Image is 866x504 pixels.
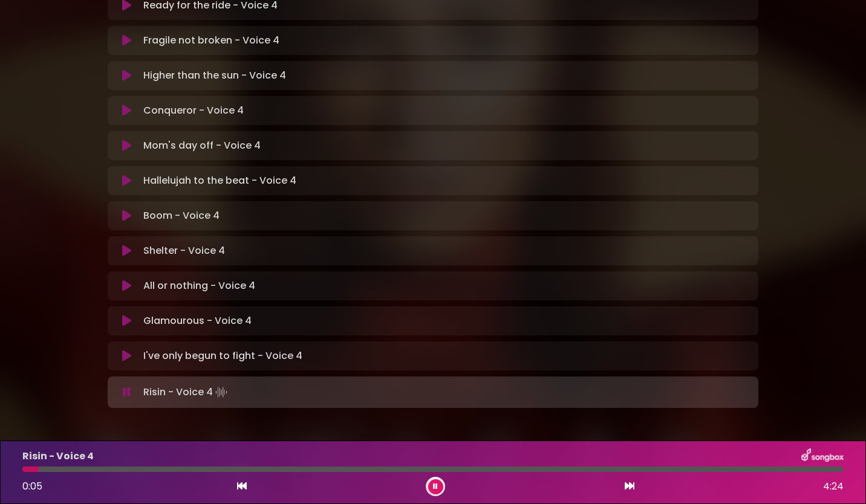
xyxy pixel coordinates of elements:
p: I've only begun to fight - Voice 4 [143,349,302,363]
p: Fragile not broken - Voice 4 [143,33,279,48]
p: Risin - Voice 4 [22,449,94,464]
p: Mom's day off - Voice 4 [143,138,261,153]
p: Hallelujah to the beat - Voice 4 [143,173,296,188]
p: Conqueror - Voice 4 [143,103,244,118]
p: Higher than the sun - Voice 4 [143,68,286,83]
p: Shelter - Voice 4 [143,244,225,258]
p: Risin - Voice 4 [143,384,230,401]
img: waveform4.gif [213,384,230,401]
img: songbox-logo-white.png [801,448,844,464]
p: All or nothing - Voice 4 [143,279,255,293]
p: Boom - Voice 4 [143,208,220,223]
p: Glamourous - Voice 4 [143,314,252,328]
